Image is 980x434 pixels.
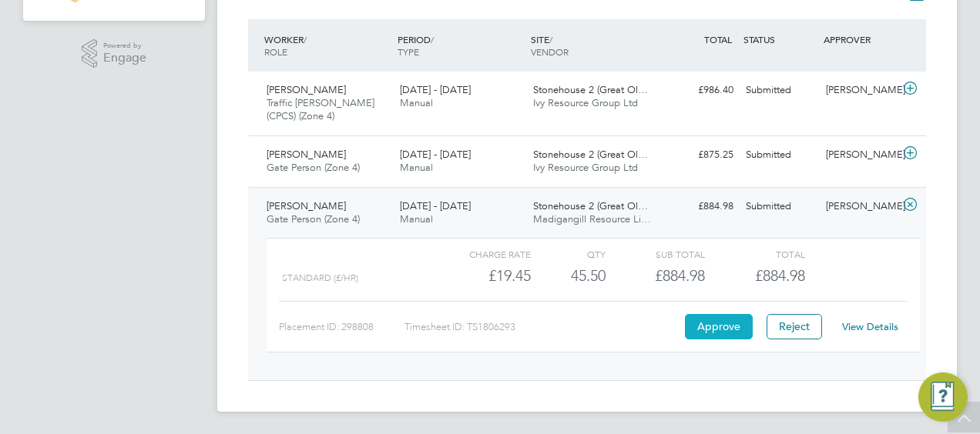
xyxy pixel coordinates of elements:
div: SITE [527,25,660,65]
div: Sub Total [606,245,705,263]
span: [DATE] - [DATE] [400,83,471,96]
span: Stonehouse 2 (Great Ol… [533,83,648,96]
button: Reject [767,314,822,339]
span: Powered by [103,39,146,52]
button: Engage Resource Center [918,372,968,422]
span: Manual [400,161,433,174]
span: Standard (£/HR) [282,272,358,283]
span: [PERSON_NAME] [267,148,346,161]
div: Total [705,245,804,263]
a: View Details [842,320,898,333]
span: ROLE [264,45,287,58]
div: WORKER [260,25,394,65]
span: [PERSON_NAME] [267,199,346,212]
div: PERIOD [394,25,527,65]
span: / [304,33,307,45]
a: Powered byEngage [82,39,147,68]
span: Stonehouse 2 (Great Ol… [533,148,648,161]
span: Engage [103,52,146,65]
div: QTY [531,245,606,263]
span: TOTAL [704,33,732,45]
span: Gate Person (Zone 4) [267,212,360,225]
div: £986.40 [659,78,740,103]
div: Submitted [740,78,820,103]
div: £884.98 [606,263,705,289]
span: £884.98 [755,266,805,285]
span: / [431,33,434,45]
span: / [549,33,552,45]
span: Manual [400,96,433,109]
div: 45.50 [531,263,606,289]
span: Madigangill Resource Li… [533,212,651,225]
div: [PERSON_NAME] [820,142,900,168]
span: Traffic [PERSON_NAME] (CPCS) (Zone 4) [267,96,374,122]
div: APPROVER [820,25,900,53]
div: [PERSON_NAME] [820,194,900,219]
span: [DATE] - [DATE] [400,199,471,212]
div: [PERSON_NAME] [820,78,900,103]
div: STATUS [740,25,820,53]
span: Ivy Resource Group Ltd [533,161,638,174]
span: TYPE [398,45,419,58]
span: VENDOR [531,45,569,58]
div: Charge rate [431,245,531,263]
span: [PERSON_NAME] [267,83,346,96]
div: Submitted [740,142,820,168]
span: Stonehouse 2 (Great Ol… [533,199,648,212]
span: Ivy Resource Group Ltd [533,96,638,109]
span: Manual [400,212,433,225]
span: Gate Person (Zone 4) [267,161,360,174]
div: £884.98 [659,194,740,219]
div: Submitted [740,194,820,219]
div: £875.25 [659,142,740,168]
div: Timesheet ID: TS1806293 [404,315,681,339]
span: [DATE] - [DATE] [400,148,471,161]
button: Approve [685,314,753,339]
div: Placement ID: 298808 [279,315,404,339]
div: £19.45 [431,263,531,289]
